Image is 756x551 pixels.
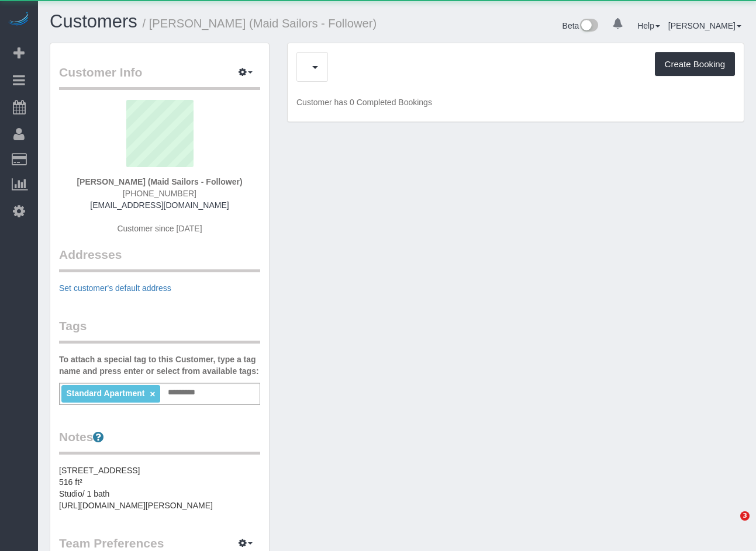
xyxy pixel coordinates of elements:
[716,511,744,539] iframe: Intercom live chat
[655,52,735,77] button: Create Booking
[90,200,229,210] a: [EMAIL_ADDRESS][DOMAIN_NAME]
[7,12,30,28] img: Automaid Logo
[123,189,196,198] span: [PHONE_NUMBER]
[59,64,260,90] legend: Customer Info
[296,96,735,108] p: Customer has 0 Completed Bookings
[143,17,377,30] small: / [PERSON_NAME] (Maid Sailors - Follower)
[579,19,598,34] img: New interface
[50,11,137,32] a: Customers
[562,21,599,30] a: Beta
[59,354,260,377] label: To attach a special tag to this Customer, type a tag name and press enter or select from availabl...
[59,428,260,455] legend: Notes
[740,511,750,521] span: 3
[117,224,202,233] span: Customer since [DATE]
[637,21,660,30] a: Help
[59,465,260,511] pre: [STREET_ADDRESS] 516 ft² Studio/ 1 bath [URL][DOMAIN_NAME][PERSON_NAME]
[59,283,171,293] a: Set customer's default address
[77,177,242,186] strong: [PERSON_NAME] (Maid Sailors - Follower)
[59,317,260,344] legend: Tags
[150,389,155,399] a: ×
[66,389,144,398] span: Standard Apartment
[668,21,741,30] a: [PERSON_NAME]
